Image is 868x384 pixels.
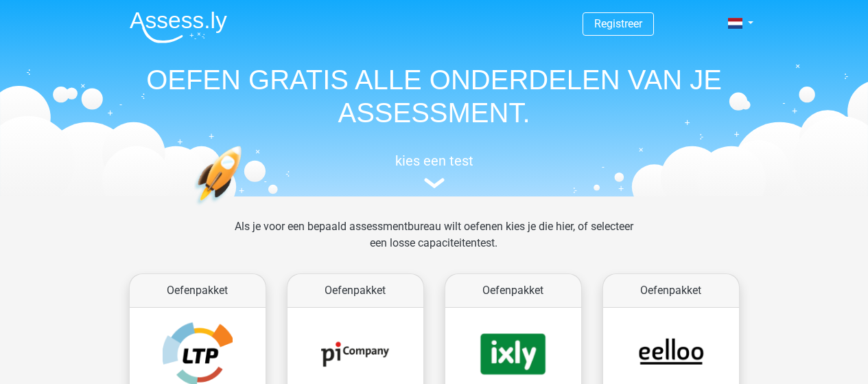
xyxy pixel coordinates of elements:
[119,153,750,169] h5: kies een test
[224,218,644,268] div: Als je voor een bepaald assessmentbureau wilt oefenen kies je die hier, of selecteer een losse ca...
[130,11,227,43] img: Assessly
[194,146,295,270] img: oefenen
[119,63,750,129] h1: OEFEN GRATIS ALLE ONDERDELEN VAN JE ASSESSMENT.
[424,178,445,188] img: assessment
[594,17,642,30] a: Registreer
[119,153,750,189] a: kies een test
